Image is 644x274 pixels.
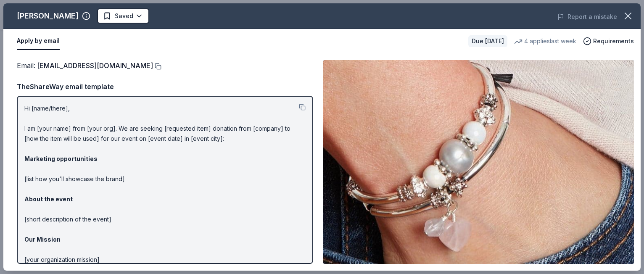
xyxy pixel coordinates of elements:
div: Due [DATE] [468,35,507,47]
div: [PERSON_NAME] [17,9,79,23]
strong: About the event [24,195,73,203]
button: Requirements [583,36,634,46]
img: Image for Lizzy James [323,60,634,264]
span: Requirements [593,36,634,46]
a: [EMAIL_ADDRESS][DOMAIN_NAME] [37,60,153,71]
button: Saved [97,8,149,24]
strong: Our Mission [24,236,61,243]
button: Apply by email [17,32,60,50]
span: Email : [17,61,153,70]
div: TheShareWay email template [17,81,313,92]
button: Report a mistake [557,12,617,22]
span: Saved [115,11,133,21]
strong: Marketing opportunities [24,155,98,162]
div: 4 applies last week [514,36,576,46]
